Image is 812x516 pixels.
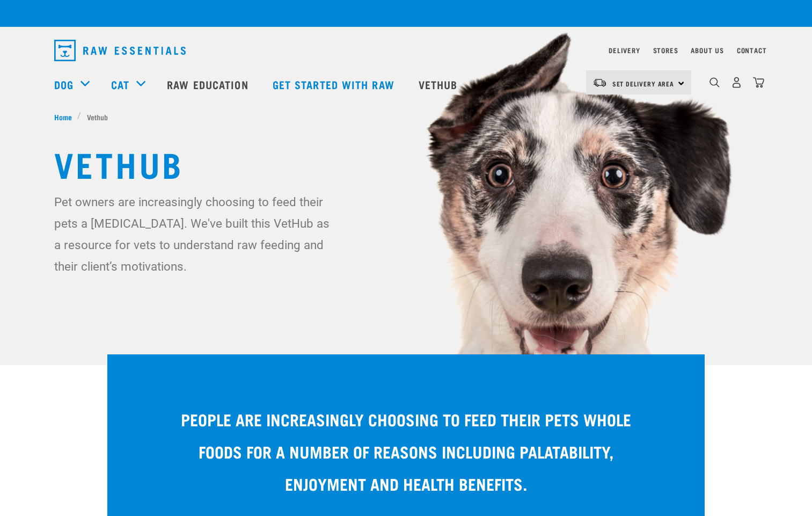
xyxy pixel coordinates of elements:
span: Home [54,111,72,122]
img: home-icon-1@2x.png [709,77,720,88]
a: Stores [653,48,678,52]
a: About Us [691,48,723,52]
a: Vethub [408,63,471,106]
img: home-icon@2x.png [753,77,764,88]
a: Cat [111,76,129,92]
p: Pet owners are increasingly choosing to feed their pets a [MEDICAL_DATA]. We've built this VetHub... [54,191,336,277]
a: Delivery [609,48,640,52]
a: Get started with Raw [262,63,408,106]
img: van-moving.png [592,78,607,88]
a: Contact [737,48,767,52]
h1: Vethub [54,144,758,183]
span: Set Delivery Area [612,82,675,85]
img: user.png [731,77,742,88]
a: Dog [54,76,74,92]
a: Home [54,111,78,122]
nav: breadcrumbs [54,111,758,122]
nav: dropdown navigation [46,35,767,66]
a: Raw Education [156,63,261,106]
p: People are increasingly choosing to feed their pets whole foods for a number of reasons including... [172,403,640,499]
img: Raw Essentials Logo [54,40,186,61]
